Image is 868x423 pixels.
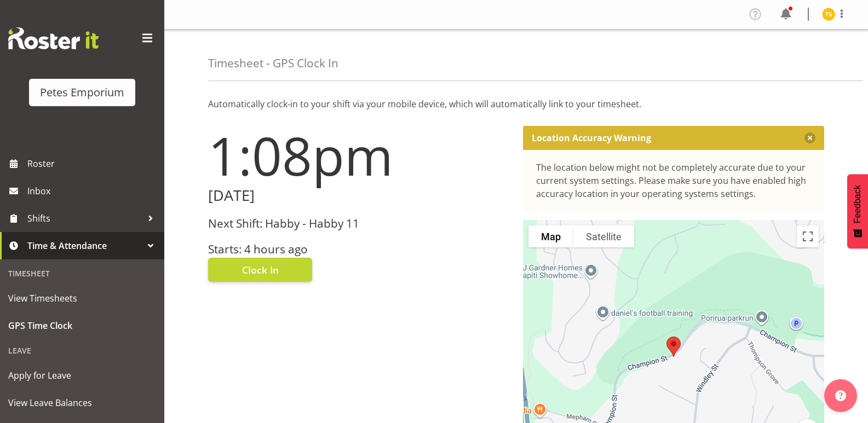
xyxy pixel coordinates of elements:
span: Time & Attendance [27,237,142,254]
img: help-xxl-2.png [835,390,846,401]
span: View Leave Balances [8,395,156,411]
a: View Timesheets [3,285,162,312]
button: Feedback - Show survey [847,174,868,248]
p: Automatically clock-in to your shift via your mobile device, which will automatically link to you... [208,97,824,111]
img: tamara-straker11292.jpg [822,8,835,21]
div: Leave [3,339,162,362]
div: The location below might not be completely accurate due to your current system settings. Please m... [536,161,812,200]
div: Petes Emporium [40,84,124,101]
h2: [DATE] [208,187,510,204]
span: Shifts [27,210,142,227]
button: Close message [804,132,815,143]
h3: Starts: 4 hours ago [208,243,510,256]
a: Apply for Leave [3,362,162,389]
button: Show satellite imagery [573,225,634,247]
span: Inbox [27,183,159,199]
span: View Timesheets [8,290,156,306]
div: Timesheet [3,262,162,285]
span: Clock In [242,263,279,277]
p: Location Accuracy Warning [532,132,651,143]
a: GPS Time Clock [3,312,162,339]
img: Rosterit website logo [8,27,99,49]
button: Clock In [208,258,312,282]
button: Show street map [528,225,573,247]
span: GPS Time Clock [8,317,156,334]
span: Roster [27,155,159,172]
span: Apply for Leave [8,367,156,384]
a: View Leave Balances [3,389,162,416]
span: Feedback [853,185,863,223]
button: Toggle fullscreen view [797,225,819,247]
h4: Timesheet - GPS Clock In [208,57,338,69]
h3: Next Shift: Habby - Habby 11 [208,217,510,230]
h1: 1:08pm [208,126,510,185]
